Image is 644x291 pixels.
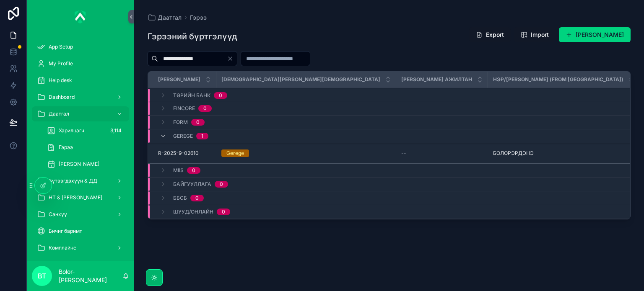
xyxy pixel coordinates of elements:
[32,56,129,71] a: My Profile
[192,167,195,174] div: 0
[401,76,472,83] span: [PERSON_NAME] ажилтан
[173,167,184,174] span: MIIS
[173,105,195,112] span: Fincore
[49,44,73,50] span: App Setup
[49,194,102,201] span: НТ & [PERSON_NAME]
[32,207,129,222] a: Санхүү
[49,178,97,184] span: Бүтээгдэхүүн & ДД
[531,31,549,39] span: Import
[514,27,556,42] button: Import
[227,55,237,62] button: Clear
[42,140,129,155] a: Гэрээ
[173,119,188,126] span: Form
[493,150,534,157] span: БОЛОРЭРДЭНЭ
[401,150,406,157] span: --
[203,105,207,112] div: 0
[32,240,129,255] a: Комплайнс
[59,161,99,167] span: [PERSON_NAME]
[493,76,623,83] span: Нэр/[PERSON_NAME] (from [GEOGRAPHIC_DATA])
[222,209,225,215] div: 0
[49,60,73,67] span: My Profile
[201,133,203,139] div: 1
[49,211,67,218] span: Санхүү
[38,271,46,281] span: BT
[148,13,182,22] a: Даатгал
[196,119,200,126] div: 0
[32,224,129,239] a: Бичиг баримт
[32,73,129,88] a: Help desk
[49,77,72,84] span: Help desk
[221,149,391,157] a: Gerege
[49,94,75,100] span: Dashboard
[493,150,634,157] a: БОЛОРЭРДЭНЭ
[42,157,129,172] a: [PERSON_NAME]
[158,150,199,157] span: R-2025-9-02610
[42,123,129,138] a: Харилцагч3,114
[469,27,511,42] button: Export
[49,111,69,117] span: Даатгал
[401,150,483,157] a: --
[148,31,237,42] h1: Гэрээний бүртгэлүүд
[59,127,84,134] span: Харилцагч
[195,195,199,201] div: 0
[190,13,207,22] a: Гэрээ
[108,126,124,136] div: 3,114
[158,150,211,157] a: R-2025-9-02610
[226,149,244,157] div: Gerege
[173,133,193,139] span: Gerege
[220,181,223,188] div: 0
[158,76,200,83] span: [PERSON_NAME]
[32,106,129,121] a: Даатгал
[173,181,211,188] span: Байгууллага
[75,10,86,23] img: App logo
[32,173,129,188] a: Бүтээгдэхүүн & ДД
[173,92,210,99] span: Төрийн банк
[173,195,187,201] span: ББСБ
[219,92,222,99] div: 0
[59,268,122,284] p: Bolor-[PERSON_NAME]
[32,39,129,54] a: App Setup
[173,209,213,215] span: Шууд/Онлайн
[59,144,73,151] span: Гэрээ
[27,33,134,261] div: scrollable content
[49,228,82,234] span: Бичиг баримт
[32,90,129,105] a: Dashboard
[158,13,182,22] span: Даатгал
[32,190,129,205] a: НТ & [PERSON_NAME]
[559,27,631,42] button: [PERSON_NAME]
[221,76,380,83] span: [DEMOGRAPHIC_DATA][PERSON_NAME][DEMOGRAPHIC_DATA]
[49,245,76,251] span: Комплайнс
